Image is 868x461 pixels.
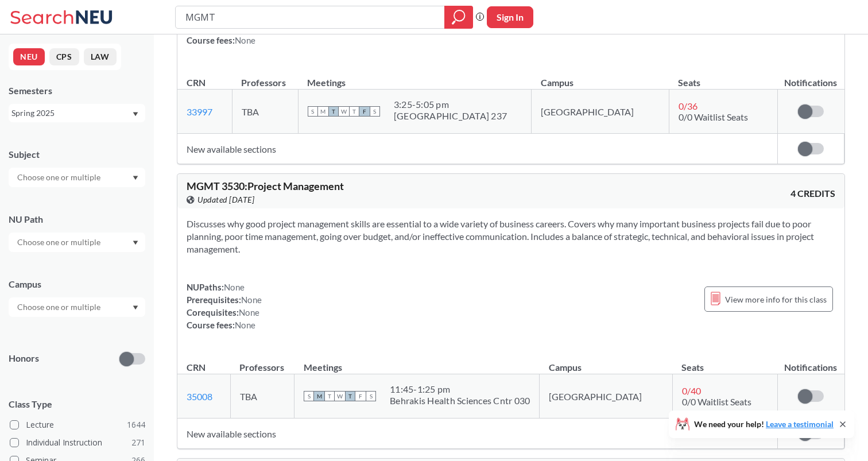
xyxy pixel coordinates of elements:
th: Notifications [777,350,844,374]
a: 35008 [187,391,212,402]
span: Updated [DATE] [197,193,254,206]
span: 0 / 40 [682,385,701,396]
div: Semesters [9,84,145,97]
span: W [339,106,349,117]
th: Professors [230,350,294,374]
div: Spring 2025 [11,107,131,119]
td: [GEOGRAPHIC_DATA] [532,90,669,134]
input: Choose one or multiple [11,235,108,249]
button: CPS [49,48,79,65]
label: Lecture [10,417,145,432]
th: Notifications [777,65,844,90]
span: T [345,391,355,401]
input: Choose one or multiple [11,300,108,314]
label: Individual Instruction [10,435,145,450]
input: Choose one or multiple [11,171,108,184]
span: 1644 [127,419,145,431]
svg: Dropdown arrow [133,305,138,310]
td: New available sections [177,419,777,449]
div: Spring 2025Dropdown arrow [9,104,145,122]
span: F [359,106,370,117]
p: Honors [9,352,39,365]
div: NUPaths: Prerequisites: Corequisites: Course fees: [187,281,262,331]
td: TBA [230,374,294,419]
svg: magnifying glass [452,9,466,25]
th: Campus [540,350,673,374]
th: Seats [669,65,777,90]
span: S [304,391,314,401]
div: Campus [9,278,145,290]
span: None [235,320,255,330]
div: 3:25 - 5:05 pm [394,99,507,110]
th: Campus [532,65,669,90]
th: Seats [672,350,777,374]
span: Class Type [9,398,145,410]
div: Dropdown arrow [9,233,145,252]
span: S [366,391,376,401]
span: S [370,106,380,117]
span: T [328,106,339,117]
span: 4 CREDITS [790,187,835,200]
div: 11:45 - 1:25 pm [390,383,530,395]
div: CRN [187,361,206,374]
span: None [224,282,245,292]
td: [GEOGRAPHIC_DATA] [540,374,673,419]
div: Subject [9,148,145,161]
button: LAW [84,48,117,65]
span: S [308,106,318,117]
span: M [318,106,328,117]
section: Discusses why good project management skills are essential to a wide variety of business careers.... [187,218,835,255]
td: TBA [232,90,298,134]
span: MGMT 3530 : Project Management [187,180,344,192]
div: NU Path [9,213,145,226]
span: T [349,106,359,117]
div: Dropdown arrow [9,168,145,187]
span: We need your help! [694,420,834,428]
span: 0 / 36 [679,100,697,111]
div: magnifying glass [444,6,473,29]
span: T [324,391,335,401]
button: NEU [13,48,45,65]
span: None [239,307,259,317]
div: CRN [187,76,206,89]
span: 0/0 Waitlist Seats [679,111,748,122]
a: Leave a testimonial [766,419,834,429]
svg: Dropdown arrow [133,176,138,180]
span: 0/0 Waitlist Seats [682,396,751,407]
span: 271 [131,436,145,449]
a: 33997 [187,106,212,117]
div: Behrakis Health Sciences Cntr 030 [390,395,530,406]
button: Sign In [487,6,533,28]
svg: Dropdown arrow [133,241,138,245]
span: W [335,391,345,401]
span: View more info for this class [725,292,827,307]
svg: Dropdown arrow [133,112,138,117]
div: [GEOGRAPHIC_DATA] 237 [394,110,507,122]
input: Class, professor, course number, "phrase" [184,7,436,27]
span: M [314,391,324,401]
th: Meetings [298,65,532,90]
span: None [241,295,262,305]
span: F [355,391,366,401]
th: Meetings [294,350,540,374]
td: New available sections [177,134,777,164]
span: None [235,35,255,45]
th: Professors [232,65,298,90]
div: Dropdown arrow [9,297,145,317]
